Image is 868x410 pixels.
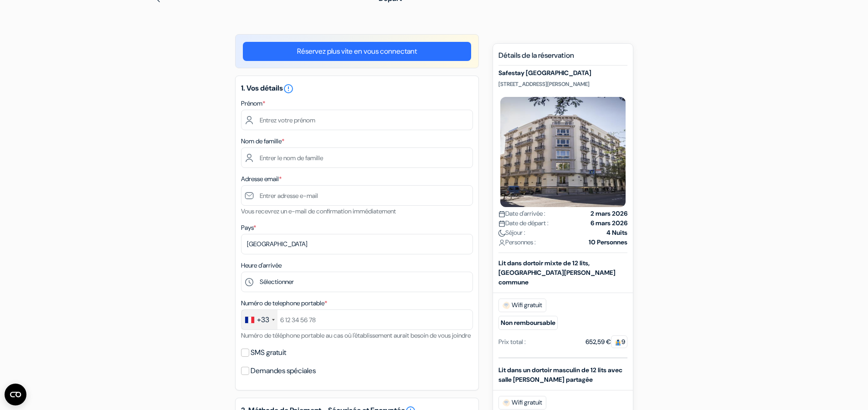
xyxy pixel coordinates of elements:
[241,261,282,270] label: Heure d'arrivée
[498,211,505,218] img: calendar.svg
[586,337,627,347] div: 652,59 €
[498,81,627,88] p: [STREET_ADDRESS][PERSON_NAME]
[498,316,558,330] small: Non remboursable
[498,209,545,218] span: Date d'arrivée :
[241,299,327,308] label: Numéro de telephone portable
[611,335,627,348] span: 9
[498,366,622,384] b: Lit dans un dortoir masculin de 12 lits avec salle [PERSON_NAME] partagée
[241,309,473,330] input: 6 12 34 56 78
[498,299,546,312] span: Wifi gratuit
[503,302,510,309] img: free_wifi.svg
[498,337,526,347] div: Prix total :
[589,238,627,247] strong: 10 Personnes
[251,346,286,359] label: SMS gratuit
[241,147,473,168] input: Entrer le nom de famille
[498,238,536,247] span: Personnes :
[498,239,505,246] img: user_icon.svg
[498,51,627,66] h5: Détails de la réservation
[283,83,294,93] a: error_outline
[498,396,546,410] span: Wifi gratuit
[241,310,277,329] div: France: +33
[241,174,282,184] label: Adresse email
[606,228,627,238] strong: 4 Nuits
[241,223,256,233] label: Pays
[241,331,471,339] small: Numéro de téléphone portable au cas où l'établissement aurait besoin de vous joindre
[283,83,294,94] i: error_outline
[498,69,627,77] h5: Safestay [GEOGRAPHIC_DATA]
[498,218,549,228] span: Date de départ :
[591,218,627,228] strong: 6 mars 2026
[503,399,510,406] img: free_wifi.svg
[241,207,396,215] small: Vous recevrez un e-mail de confirmation immédiatement
[498,228,525,238] span: Séjour :
[241,99,265,108] label: Prénom
[251,364,316,377] label: Demandes spéciales
[591,209,627,218] strong: 2 mars 2026
[243,42,471,61] a: Réservez plus vite en vous connectant
[257,314,269,325] div: +33
[241,137,284,146] label: Nom de famille
[498,259,616,286] b: Lit dans dortoir mixte de 12 lits, [GEOGRAPHIC_DATA][PERSON_NAME] commune
[5,384,26,405] button: Ouvrir le widget CMP
[498,220,505,227] img: calendar.svg
[615,339,621,346] img: guest.svg
[241,83,473,94] h5: 1. Vos détails
[241,110,473,130] input: Entrez votre prénom
[241,185,473,206] input: Entrer adresse e-mail
[498,230,505,237] img: moon.svg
